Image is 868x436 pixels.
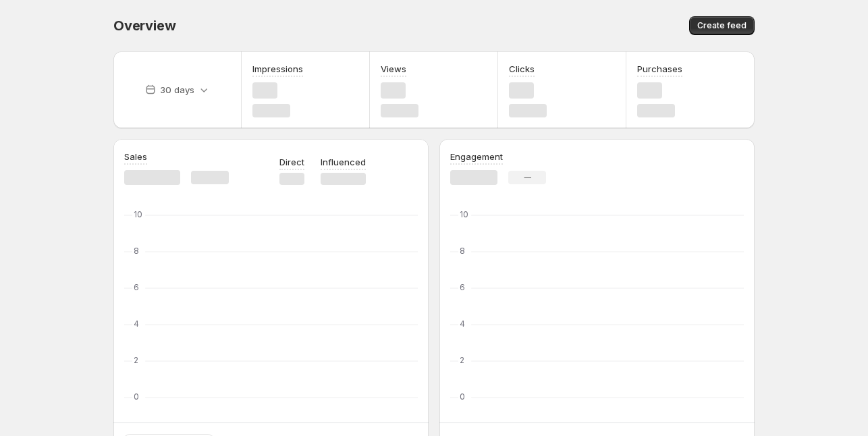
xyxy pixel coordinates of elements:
h3: Views [381,62,406,76]
text: 8 [460,246,465,256]
text: 2 [460,355,464,365]
h3: Clicks [509,62,535,76]
text: 6 [460,282,465,292]
text: 10 [460,209,468,219]
p: 30 days [160,83,194,97]
text: 4 [460,319,465,329]
text: 0 [134,391,139,402]
button: Create feed [689,16,755,35]
text: 6 [134,282,139,292]
h3: Impressions [252,62,303,76]
text: 10 [134,209,142,219]
text: 0 [460,391,465,402]
span: Overview [113,18,175,34]
p: Influenced [321,155,366,169]
p: Direct [279,155,304,169]
text: 2 [134,355,138,365]
h3: Sales [124,150,147,163]
text: 4 [134,319,139,329]
text: 8 [134,246,139,256]
h3: Engagement [450,150,503,163]
h3: Purchases [637,62,682,76]
span: Create feed [697,20,747,31]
